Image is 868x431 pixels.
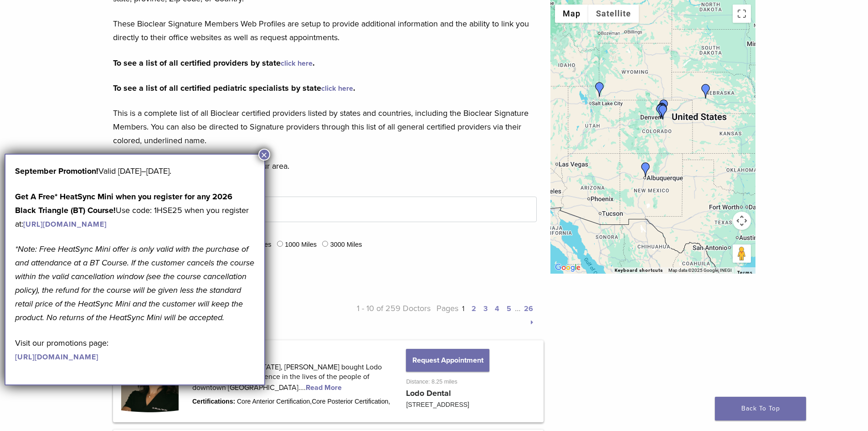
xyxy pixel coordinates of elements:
[553,262,583,274] a: Open this area in Google Maps (opens a new window)
[472,304,476,313] a: 2
[15,353,98,362] a: [URL][DOMAIN_NAME]
[113,17,537,44] p: These Bioclear Signature Members Web Profiles are setup to provide additional information and the...
[715,397,806,421] a: Back To Top
[638,162,653,177] div: Dr. Chelsea Gonzales & Jeniffer Segura EFDA
[15,336,255,363] p: Visit our promotions page:
[113,159,537,173] p: Enter details below and find a doctor in your area.
[515,303,520,313] span: …
[733,212,751,230] button: Map camera controls
[431,301,537,329] p: Pages
[281,59,313,68] a: click here
[258,149,270,161] button: Close
[588,5,639,23] button: Show satellite imagery
[483,304,488,313] a: 3
[657,99,671,114] div: Dr. Jeff Poulson
[285,240,317,250] label: 1000 Miles
[653,104,668,119] div: Dr. Guy Grabiak
[23,220,107,229] a: [URL][DOMAIN_NAME]
[737,270,753,275] a: Terms (opens in new tab)
[325,301,431,329] p: 1 - 10 of 259 Doctors
[656,104,670,119] div: Dr. Rachel LePera
[553,262,583,274] img: Google
[733,5,751,23] button: Toggle fullscreen view
[615,267,663,274] button: Keyboard shortcuts
[15,244,254,322] em: *Note: Free HeatSync Mini offer is only valid with the purchase of and attendance at a BT Course....
[330,240,362,250] label: 3000 Miles
[15,164,255,178] p: Valid [DATE]–[DATE].
[462,304,464,313] a: 1
[15,192,232,215] strong: Get A Free* HeatSync Mini when you register for any 2026 Black Triangle (BT) Course!
[524,304,533,313] a: 26
[656,105,670,119] div: Dr. Mitchell Williams
[733,244,751,263] button: Drag Pegman onto the map to open Street View
[15,166,98,176] b: September Promotion!
[113,83,355,93] strong: To see a list of all certified pediatric specialists by state .
[655,103,669,117] div: Dr. Nicole Furuta
[655,103,670,118] div: Dr. Sharon Dickerson
[495,304,499,313] a: 4
[654,104,668,118] div: Dr. H. Scott Stewart
[699,84,713,99] div: Dr. Tom Pratt
[15,190,255,231] p: Use code: 1HSE25 when you register at:
[507,304,511,313] a: 5
[113,106,537,147] p: This is a complete list of all Bioclear certified providers listed by states and countries, inclu...
[321,84,353,93] a: click here
[113,58,315,68] strong: To see a list of all certified providers by state .
[406,349,489,372] button: Request Appointment
[668,268,732,273] span: Map data ©2025 Google, INEGI
[592,82,607,97] div: Dr. Jonathan Morgan
[555,5,588,23] button: Show street map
